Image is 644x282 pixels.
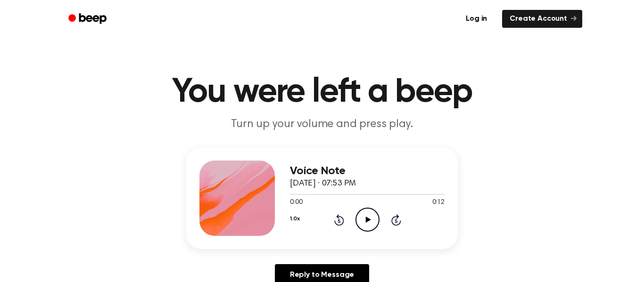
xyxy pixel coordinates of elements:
span: [DATE] · 07:53 PM [290,179,356,188]
h3: Voice Note [290,165,445,177]
span: 0:00 [290,198,302,208]
h1: You were left a beep [81,75,563,109]
button: 1.0x [290,211,299,227]
a: Log in [456,8,496,30]
a: Create Account [502,10,582,28]
p: Turn up your volume and press play. [141,117,503,132]
span: 0:12 [432,198,445,208]
a: Beep [62,10,115,28]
